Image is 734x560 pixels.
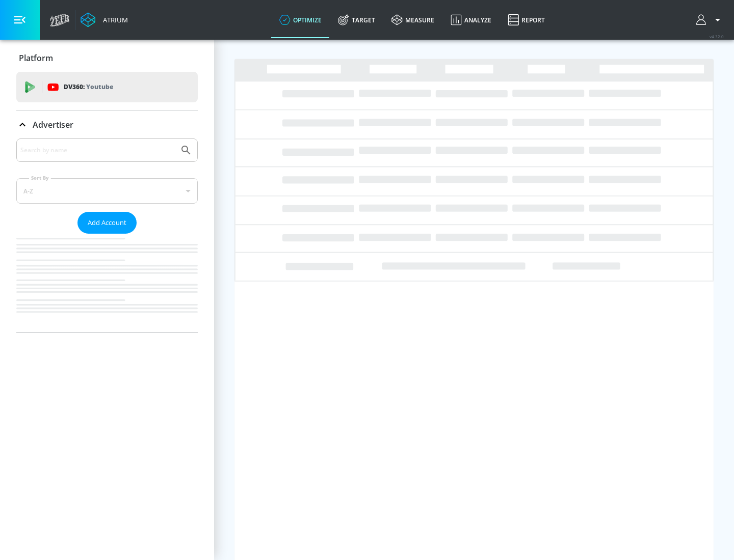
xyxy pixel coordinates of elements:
nav: list of Advertiser [16,234,198,332]
a: Report [500,2,553,38]
button: Add Account [77,212,137,234]
span: v 4.32.0 [710,34,724,39]
a: Atrium [81,12,128,27]
a: Analyze [442,2,500,38]
a: Target [330,2,383,38]
div: Platform [16,44,198,72]
label: Sort By [29,175,51,181]
p: DV360: [64,81,113,93]
span: Add Account [88,217,126,229]
div: Advertiser [16,138,198,332]
p: Youtube [86,81,113,92]
div: Advertiser [16,110,198,139]
p: Advertiser [33,119,73,130]
div: A-Z [16,178,198,204]
input: Search by name [20,144,175,157]
a: optimize [271,2,330,38]
a: measure [383,2,442,38]
p: Platform [19,52,53,64]
div: DV360: Youtube [16,72,198,102]
div: Atrium [99,15,128,24]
